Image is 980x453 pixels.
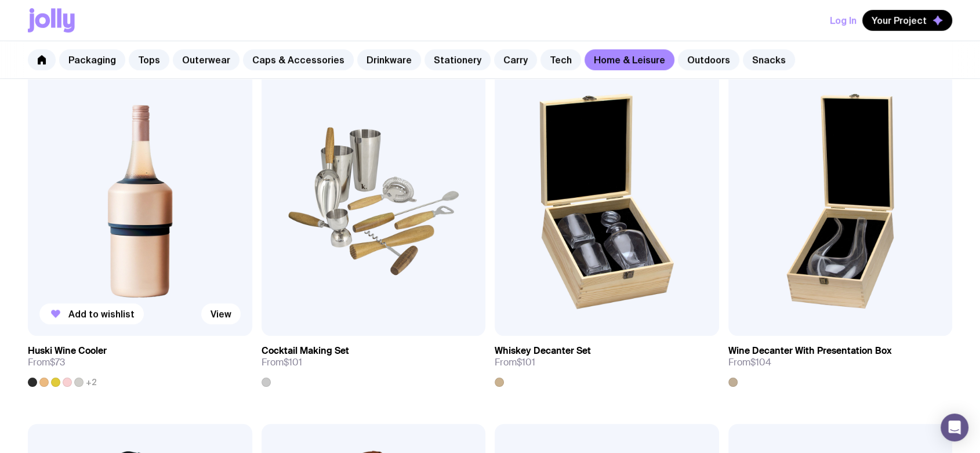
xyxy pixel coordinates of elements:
[59,49,125,70] a: Packaging
[262,345,349,357] h3: Cocktail Making Set
[743,49,795,70] a: Snacks
[495,336,719,387] a: Whiskey Decanter SetFrom$101
[424,49,491,70] a: Stationery
[262,336,486,387] a: Cocktail Making SetFrom$101
[540,49,581,70] a: Tech
[830,10,856,31] button: Log In
[201,303,241,324] a: View
[86,378,97,387] span: +2
[941,414,968,441] div: Open Intercom Messenger
[728,357,771,368] span: From
[585,49,674,70] a: Home & Leisure
[39,303,144,324] button: Add to wishlist
[495,345,591,357] h3: Whiskey Decanter Set
[28,357,65,368] span: From
[262,357,302,368] span: From
[728,336,953,387] a: Wine Decanter With Presentation BoxFrom$104
[872,15,927,26] span: Your Project
[728,345,892,357] h3: Wine Decanter With Presentation Box
[68,308,135,320] span: Add to wishlist
[28,345,107,357] h3: Huski Wine Cooler
[517,356,535,368] span: $101
[862,10,952,31] button: Your Project
[357,49,421,70] a: Drinkware
[284,356,302,368] span: $101
[494,49,537,70] a: Carry
[243,49,354,70] a: Caps & Accessories
[173,49,239,70] a: Outerwear
[129,49,169,70] a: Tops
[50,356,65,368] span: $73
[750,356,771,368] span: $104
[495,357,535,368] span: From
[28,336,252,387] a: Huski Wine CoolerFrom$73+2
[678,49,739,70] a: Outdoors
